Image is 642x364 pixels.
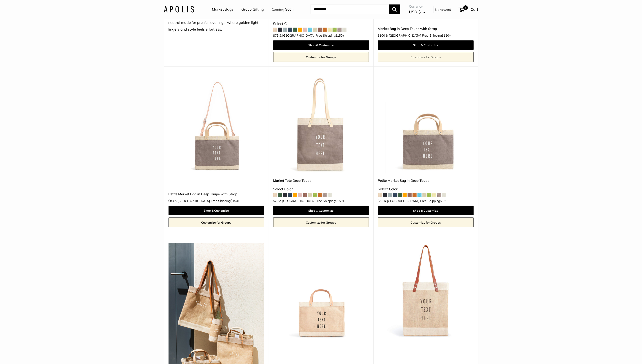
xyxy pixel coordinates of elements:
[378,243,474,339] img: description_Make it yours with custom printed text.
[378,52,474,62] a: Customize for Groups
[386,34,451,37] span: & [GEOGRAPHIC_DATA] Free Shipping +
[272,6,294,13] a: Coming Soon
[273,33,279,38] span: $79
[378,26,474,31] a: Market Bag in Deep Taupe with Strap
[273,40,369,50] a: Shop & Customize
[169,78,264,173] img: Petite Market Bag in Deep Taupe with Strap
[273,78,369,173] a: Market Tote Deep TaupeMarket Tote Deep Taupe
[459,6,478,13] a: 6 Cart
[378,199,383,203] span: $63
[311,4,389,14] input: Search...
[471,7,478,12] span: Cart
[280,199,344,202] span: & [GEOGRAPHIC_DATA] Free Shipping +
[242,6,264,13] a: Group Gifting
[273,78,369,173] img: Market Tote Deep Taupe
[273,20,369,27] div: Select Color
[164,6,194,13] img: Apolis
[378,78,474,173] img: Petite Market Bag in Deep Taupe
[273,243,369,339] a: Petite Market Bag in Naturaldescription_Effortless style that elevates every moment
[389,4,400,14] button: Search
[409,3,426,10] span: Currency
[273,186,369,193] div: Select Color
[378,78,474,173] a: Petite Market Bag in Deep TaupePetite Market Bag in Deep Taupe
[335,199,343,203] span: $150
[409,8,426,16] button: USD $
[169,199,174,203] span: $83
[273,52,369,62] a: Customize for Groups
[273,206,369,215] a: Shop & Customize
[378,206,474,215] a: Shop & Customize
[463,5,468,10] span: 6
[212,6,234,13] a: Market Bags
[175,199,240,202] span: & [GEOGRAPHIC_DATA] Free Shipping +
[273,178,369,183] a: Market Tote Deep Taupe
[273,243,369,339] img: Petite Market Bag in Natural
[378,218,474,227] a: Customize for Groups
[435,7,451,12] a: My Account
[384,199,449,202] span: & [GEOGRAPHIC_DATA] Free Shipping +
[169,13,264,33] div: Deep Taupe grounds the season — a rich, understated neutral made for pre-fall evenings, where gol...
[169,206,264,215] a: Shop & Customize
[378,33,385,38] span: $100
[280,34,344,37] span: & [GEOGRAPHIC_DATA] Free Shipping +
[335,33,343,38] span: $150
[273,199,279,203] span: $79
[440,199,447,203] span: $150
[169,218,264,227] a: Customize for Groups
[169,191,264,197] a: Petite Market Bag in Deep Taupe with Strap
[231,199,238,203] span: $150
[378,40,474,50] a: Shop & Customize
[273,218,369,227] a: Customize for Groups
[409,9,421,14] span: USD $
[169,78,264,173] a: Petite Market Bag in Deep Taupe with StrapPetite Market Bag in Deep Taupe with Strap
[378,243,474,339] a: description_Make it yours with custom printed text.description_The Original Market bag in its 4 n...
[442,33,449,38] span: $150
[378,186,474,193] div: Select Color
[378,178,474,183] a: Petite Market Bag in Deep Taupe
